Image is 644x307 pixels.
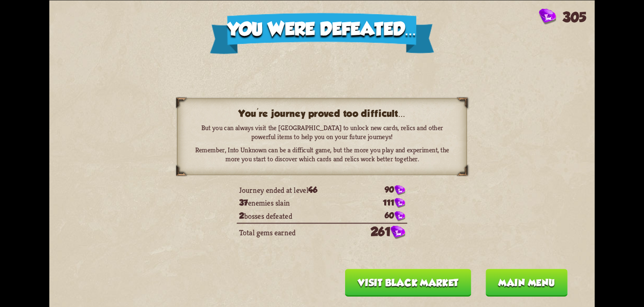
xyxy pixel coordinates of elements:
td: 90 [353,183,407,197]
td: 60 [353,209,407,223]
span: 46 [308,185,317,194]
td: enemies slain [237,196,353,209]
td: 111 [353,196,407,209]
p: But you can always visit the [GEOGRAPHIC_DATA] to unlock new cards, relics and other powerful ite... [195,123,450,141]
p: Remember, Into Unknown can be a difficult game, but the more you play and experiment, the more yo... [195,145,450,163]
td: 261 [353,223,407,241]
img: Gem.png [394,198,405,208]
td: Journey ended at level [237,183,353,197]
span: 37 [239,198,248,207]
td: Total gems earned [237,223,353,241]
span: 2 [239,211,244,220]
img: Gem.png [391,226,405,240]
img: Gem.png [394,185,405,195]
td: bosses defeated [237,209,353,223]
button: Visit Black Market [345,269,471,297]
img: Gem.png [539,8,556,25]
div: You were defeated... [210,13,434,54]
div: Gems [539,8,586,25]
button: Main menu [486,269,568,297]
h3: You're journey proved too difficult... [195,108,450,119]
img: Gem.png [394,211,405,221]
